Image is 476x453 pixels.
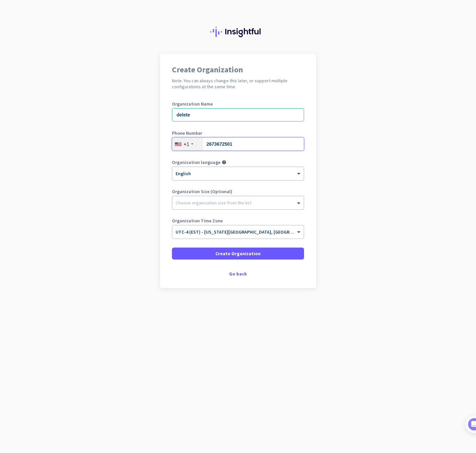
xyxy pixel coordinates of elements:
button: Create Organization [172,248,304,260]
input: What is the name of your organization? [172,108,304,121]
span: Create Organization [215,250,261,257]
h2: Note: You can always change this later, or support multiple configurations at the same time [172,78,304,90]
input: 201-555-0123 [172,137,304,151]
label: Organization Size (Optional) [172,189,304,194]
label: Organization Time Zone [172,218,304,223]
label: Organization Name [172,102,304,106]
h1: Create Organization [172,66,304,74]
img: Insightful [210,27,266,37]
label: Organization language [172,160,220,165]
div: Go back [172,271,304,276]
label: Phone Number [172,131,304,135]
div: +1 [184,141,189,147]
i: help [222,160,226,165]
